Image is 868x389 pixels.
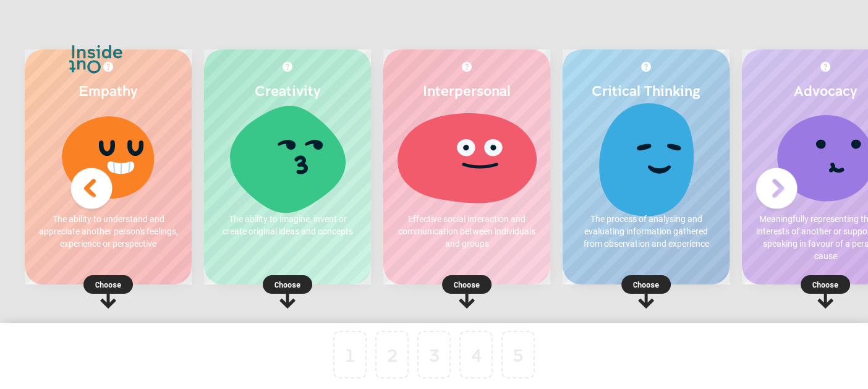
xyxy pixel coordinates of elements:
[752,164,801,213] img: Next
[103,62,113,72] img: More about Empathy
[563,278,730,291] p: Choose
[396,213,538,250] p: Effective social interaction and communication between individuals and groups
[25,278,192,291] p: Choose
[283,62,292,72] img: More about Creativity
[67,164,116,213] img: Previous
[383,278,550,291] p: Choose
[462,62,472,72] img: More about Interpersonal
[37,213,179,250] p: The ability to understand and appreciate another person's feelings, experience or perspective
[575,82,717,99] h2: Critical Thinking
[575,213,717,250] p: The process of analysing and evaluating information gathered from observation and experience
[641,62,651,72] img: More about Critical Thinking
[204,278,371,291] p: Choose
[216,213,359,237] p: The ability to imagine, invent or create original ideas and concepts
[396,82,538,99] h2: Interpersonal
[216,82,359,99] h2: Creativity
[37,82,179,99] h2: Empathy
[820,62,830,72] img: More about Advocacy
